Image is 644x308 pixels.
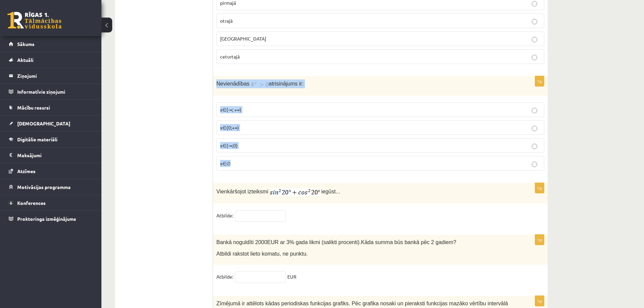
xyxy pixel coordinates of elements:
input: x∈(-∞; +∞) [532,108,537,113]
span: otrajā [220,18,233,24]
a: Proktoringa izmēģinājums [9,211,93,227]
a: Ziņojumi [9,68,93,84]
input: pirmajā [532,1,537,6]
a: Konferences [9,195,93,211]
span: Proktoringa izmēģinājums [17,216,76,222]
a: Maksājumi [9,147,93,163]
p: 1p [535,76,544,87]
span: Motivācijas programma [17,184,71,190]
img: C6KLLYj4rg8a947W6BCtqOd3cFMxtq0Ip5H7EO39N7wDg4gwbemPt4tJMl34Ory5CdES+AUU1SVdbvHP2CX5Go99ZzGGJj8z3... [251,80,269,88]
span: Kāda summa būs bankā pēc 2 gadiem? [361,239,456,245]
a: Sākums [9,36,93,52]
input: x∈(-∞;0) [532,144,537,149]
span: Aktuāli [17,57,33,63]
a: [DEMOGRAPHIC_DATA] [9,116,93,131]
a: Rīgas 1. Tālmācības vidusskola [7,12,62,29]
span: iegūst... [321,189,340,194]
legend: Ziņojumi [17,68,93,84]
a: Atzīmes [9,163,93,179]
p: 1p [535,234,544,245]
span: ceturtajā [220,53,240,60]
span: Sākums [17,41,34,47]
p: Atbilde: [216,210,233,220]
legend: Maksājumi [17,147,93,163]
p: 1p [535,295,544,306]
a: Digitālie materiāli [9,132,93,147]
span: Digitālie materiāli [17,136,57,142]
a: Aktuāli [9,52,93,68]
span: x∈(-∞; +∞) [220,106,241,113]
span: [GEOGRAPHIC_DATA] [220,35,266,42]
span: Mācību resursi [17,104,50,111]
fieldset: EUR [216,271,544,286]
span: Atbildi rakstot lieto komatu, ne punktu. [216,251,308,257]
span: Nevienādības [216,81,249,87]
a: Mācību resursi [9,100,93,115]
span: Atzīmes [17,168,35,174]
input: ceturtajā [532,55,537,60]
legend: Informatīvie ziņojumi [17,84,93,99]
span: x∈(-∞;0) [220,142,238,148]
input: [GEOGRAPHIC_DATA] [532,37,537,42]
input: x∈(0;+∞) [532,126,537,131]
span: Konferences [17,200,46,206]
input: otrajā [532,19,537,24]
img: GaZszqxwjqQAAAABJRU5ErkJggg== [270,188,321,196]
span: x∈∅ [220,160,231,166]
a: Informatīvie ziņojumi [9,84,93,99]
span: Bankā noguldīti 2000EUR ar 3% gada likmi (salikti procenti). [216,239,361,245]
span: Vienkāršojot izteiksmi [216,189,268,194]
span: x∈(0;+∞) [220,124,239,131]
input: x∈∅ [532,162,537,167]
a: Motivācijas programma [9,179,93,195]
span: [DEMOGRAPHIC_DATA] [17,120,70,126]
span: atrisinājums ir: [269,81,304,87]
p: 1p [535,183,544,193]
p: Atbilde: [216,271,233,282]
